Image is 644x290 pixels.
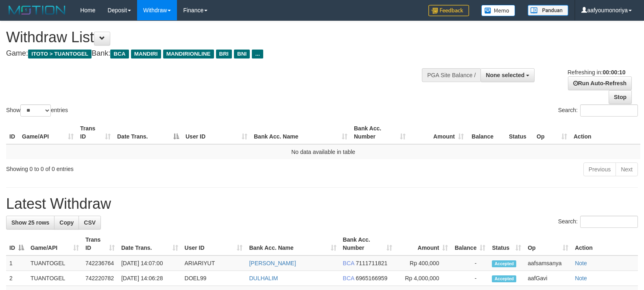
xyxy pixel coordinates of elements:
input: Search: [580,216,638,228]
select: Showentries [20,104,51,117]
th: Action [572,232,638,255]
a: Note [575,260,587,266]
th: User ID: activate to sort column ascending [182,121,251,144]
a: CSV [79,216,101,229]
div: Showing 0 to 0 of 0 entries [6,162,262,173]
td: 2 [6,271,27,286]
span: Copy [59,219,74,226]
a: Previous [583,162,616,176]
th: Date Trans.: activate to sort column descending [114,121,182,144]
th: Game/API: activate to sort column ascending [27,232,82,255]
th: Trans ID: activate to sort column ascending [77,121,114,144]
td: [DATE] 14:07:00 [118,255,181,271]
span: Copy 7111711821 to clipboard [356,260,387,266]
h1: Withdraw List [6,29,421,45]
span: Copy 6965166959 to clipboard [356,275,387,281]
span: Show 25 rows [11,219,49,226]
a: Next [616,162,638,176]
th: User ID: activate to sort column ascending [181,232,246,255]
th: Balance [467,121,506,144]
td: TUANTOGEL [27,255,82,271]
span: Accepted [492,260,516,267]
th: Amount: activate to sort column ascending [409,121,467,144]
td: Rp 4,000,000 [395,271,451,286]
a: Stop [609,90,632,104]
button: None selected [480,68,535,82]
th: Bank Acc. Number: activate to sort column ascending [340,232,396,255]
th: Bank Acc. Number: activate to sort column ascending [351,121,409,144]
th: Status [506,121,533,144]
img: Button%20Memo.svg [481,5,515,16]
span: None selected [486,72,524,78]
span: BNI [234,50,250,58]
td: TUANTOGEL [27,271,82,286]
strong: 00:00:10 [603,69,625,76]
span: BCA [343,275,354,281]
h1: Latest Withdraw [6,196,638,212]
span: Accepted [492,275,516,282]
td: aafsamsanya [524,255,572,271]
img: panduan.png [528,5,568,16]
label: Show entries [6,104,68,117]
td: aafGavi [524,271,572,286]
td: Rp 400,000 [395,255,451,271]
th: Op: activate to sort column ascending [533,121,570,144]
a: Note [575,275,587,281]
td: No data available in table [6,144,640,159]
span: Refreshing in: [568,69,625,76]
th: Status: activate to sort column ascending [489,232,524,255]
td: DOEL99 [181,271,246,286]
span: CSV [84,219,96,226]
td: - [451,271,489,286]
th: Bank Acc. Name: activate to sort column ascending [251,121,351,144]
th: Op: activate to sort column ascending [524,232,572,255]
th: ID: activate to sort column descending [6,232,27,255]
span: ... [252,50,263,58]
td: [DATE] 14:06:28 [118,271,181,286]
img: MOTION_logo.png [6,4,68,16]
th: Trans ID: activate to sort column ascending [82,232,118,255]
a: DULHALIM [249,275,278,281]
a: [PERSON_NAME] [249,260,296,266]
th: Game/API: activate to sort column ascending [19,121,77,144]
td: 1 [6,255,27,271]
a: Run Auto-Refresh [568,76,632,90]
th: ID [6,121,19,144]
th: Bank Acc. Name: activate to sort column ascending [246,232,339,255]
span: MANDIRI [131,50,161,58]
td: ARIARIYUT [181,255,246,271]
input: Search: [580,104,638,117]
th: Date Trans.: activate to sort column ascending [118,232,181,255]
span: BRI [216,50,232,58]
div: PGA Site Balance / [422,68,480,82]
span: BCA [343,260,354,266]
span: MANDIRIONLINE [163,50,214,58]
h4: Game: Bank: [6,50,421,58]
label: Search: [558,216,638,228]
th: Balance: activate to sort column ascending [451,232,489,255]
th: Amount: activate to sort column ascending [395,232,451,255]
td: - [451,255,489,271]
th: Action [570,121,640,144]
td: 742220782 [82,271,118,286]
span: BCA [110,50,129,58]
span: ITOTO > TUANTOGEL [28,50,92,58]
td: 742236764 [82,255,118,271]
label: Search: [558,104,638,117]
img: Feedback.jpg [428,5,469,16]
a: Copy [54,216,79,229]
a: Show 25 rows [6,216,55,229]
